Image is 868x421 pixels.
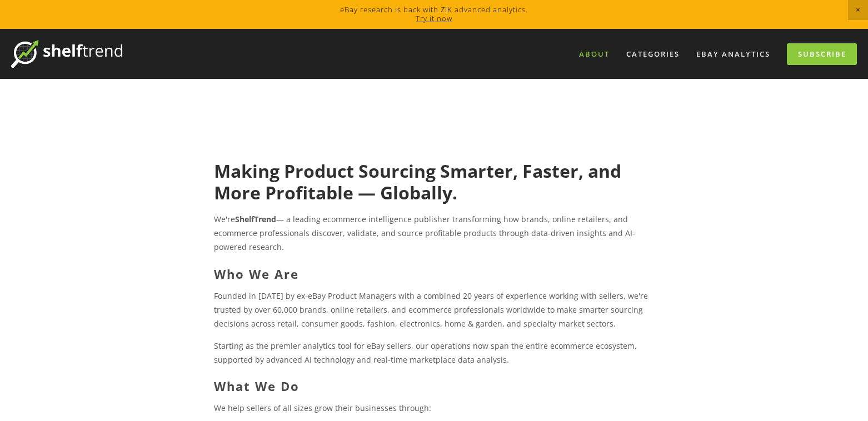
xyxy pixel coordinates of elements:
[11,40,122,68] img: ShelfTrend
[689,45,777,63] a: eBay Analytics
[787,43,857,65] a: Subscribe
[416,13,452,23] a: Try it now
[214,289,654,331] p: Founded in [DATE] by ex-eBay Product Managers with a combined 20 years of experience working with...
[214,401,654,415] p: We help sellers of all sizes grow their businesses through:
[214,212,654,254] p: We're — a leading ecommerce intelligence publisher transforming how brands, online retailers, and...
[214,339,654,367] p: Starting as the premier analytics tool for eBay sellers, our operations now span the entire ecomm...
[235,214,276,224] strong: ShelfTrend
[214,159,626,204] strong: Making Product Sourcing Smarter, Faster, and More Profitable — Globally.
[619,45,687,63] div: Categories
[572,45,617,63] a: About
[214,265,299,282] strong: Who We Are
[214,378,300,394] strong: What We Do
